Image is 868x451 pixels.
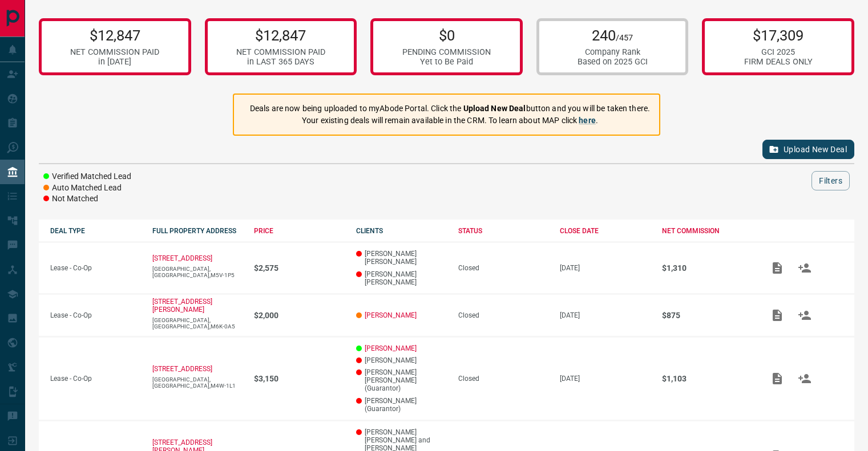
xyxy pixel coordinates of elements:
li: Auto Matched Lead [43,182,131,194]
p: Your existing deals will remain available in the CRM. To learn about MAP click . [250,115,650,127]
span: Match Clients [791,263,818,271]
p: $17,309 [744,27,813,44]
p: [DATE] [560,264,651,272]
span: /457 [616,33,633,43]
div: PENDING COMMISSION [402,47,491,57]
div: Closed [458,311,549,319]
span: Add / View Documents [764,374,791,382]
p: [PERSON_NAME] [PERSON_NAME] [356,270,447,286]
p: Lease - Co-Op [50,375,141,383]
p: [DATE] [560,311,651,319]
p: $875 [662,311,753,320]
p: 240 [578,27,648,44]
p: Lease - Co-Op [50,264,141,272]
div: FULL PROPERTY ADDRESS [152,227,243,235]
span: Match Clients [791,311,818,319]
div: PRICE [254,227,345,235]
div: Company Rank [578,47,648,57]
p: [PERSON_NAME] [PERSON_NAME] [356,250,447,266]
div: in [DATE] [70,57,159,67]
p: [GEOGRAPHIC_DATA],[GEOGRAPHIC_DATA],M6K-0A5 [152,317,243,330]
p: [PERSON_NAME] [356,356,447,364]
a: [PERSON_NAME] [365,311,417,319]
div: Based on 2025 GCI [578,57,648,67]
div: in LAST 365 DAYS [236,57,325,67]
p: $12,847 [236,27,325,44]
p: $2,575 [254,263,345,273]
li: Not Matched [43,193,131,205]
strong: Upload New Deal [463,104,526,113]
p: $1,103 [662,374,753,383]
p: Lease - Co-Op [50,311,141,319]
p: $2,000 [254,311,345,320]
p: [PERSON_NAME] (Guarantor) [356,397,447,413]
div: GCI 2025 [744,47,813,57]
button: Upload New Deal [762,140,854,159]
div: DEAL TYPE [50,227,141,235]
div: STATUS [458,227,549,235]
a: [STREET_ADDRESS] [152,365,212,373]
p: [GEOGRAPHIC_DATA],[GEOGRAPHIC_DATA],M4W-1L1 [152,376,243,389]
a: [STREET_ADDRESS] [152,254,212,262]
p: [GEOGRAPHIC_DATA],[GEOGRAPHIC_DATA],M5V-1P5 [152,266,243,278]
div: Yet to Be Paid [402,57,491,67]
div: NET COMMISSION PAID [236,47,325,57]
a: here [579,116,596,125]
p: $3,150 [254,374,345,383]
div: Closed [458,264,549,272]
p: $12,847 [70,27,159,44]
div: NET COMMISSION PAID [70,47,159,57]
a: [STREET_ADDRESS][PERSON_NAME] [152,298,212,314]
a: [PERSON_NAME] [365,344,417,352]
div: Closed [458,375,549,383]
span: Add / View Documents [764,311,791,319]
p: $0 [402,27,491,44]
span: Add / View Documents [764,263,791,271]
p: [PERSON_NAME] [PERSON_NAME] (Guarantor) [356,368,447,392]
button: Filters [812,171,850,190]
div: CLOSE DATE [560,227,651,235]
div: NET COMMISSION [662,227,753,235]
p: [DATE] [560,375,651,383]
span: Match Clients [791,374,818,382]
p: $1,310 [662,263,753,273]
div: FIRM DEALS ONLY [744,57,813,67]
li: Verified Matched Lead [43,171,131,182]
div: CLIENTS [356,227,447,235]
p: Deals are now being uploaded to myAbode Portal. Click the button and you will be taken there. [250,103,650,115]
